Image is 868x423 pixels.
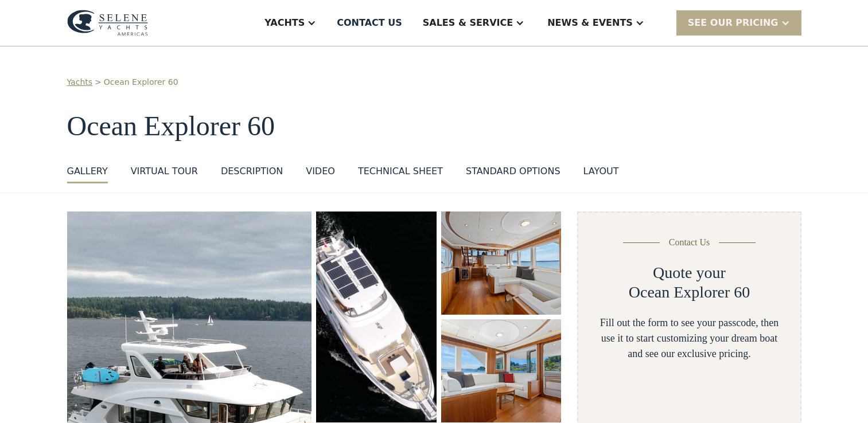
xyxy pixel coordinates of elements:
[597,315,781,362] div: Fill out the form to see your passcode, then use it to start customizing your dream boat and see ...
[629,283,750,302] h2: Ocean Explorer 60
[131,164,198,178] div: VIRTUAL TOUR
[466,164,560,178] div: standard options
[306,164,335,178] div: VIDEO
[221,164,283,178] div: DESCRIPTION
[688,16,779,30] div: SEE Our Pricing
[583,164,619,178] div: layout
[221,164,283,183] a: DESCRIPTION
[669,236,710,249] div: Contact Us
[306,164,335,183] a: VIDEO
[358,164,443,183] a: Technical sheet
[466,164,560,183] a: standard options
[95,76,102,88] div: >
[67,10,148,36] img: logo
[131,164,198,183] a: VIRTUAL TOUR
[653,263,726,283] h2: Quote your
[337,16,402,30] div: Contact US
[358,164,443,178] div: Technical sheet
[583,164,619,183] a: layout
[264,16,305,30] div: Yachts
[676,10,801,35] div: SEE Our Pricing
[67,164,108,183] a: GALLERY
[67,111,801,142] h1: Ocean Explorer 60
[547,16,633,30] div: News & EVENTS
[441,211,562,315] a: open lightbox
[441,319,562,422] a: open lightbox
[423,16,513,30] div: Sales & Service
[104,76,178,88] a: Ocean Explorer 60
[67,76,93,88] a: Yachts
[316,211,436,422] a: open lightbox
[67,164,108,178] div: GALLERY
